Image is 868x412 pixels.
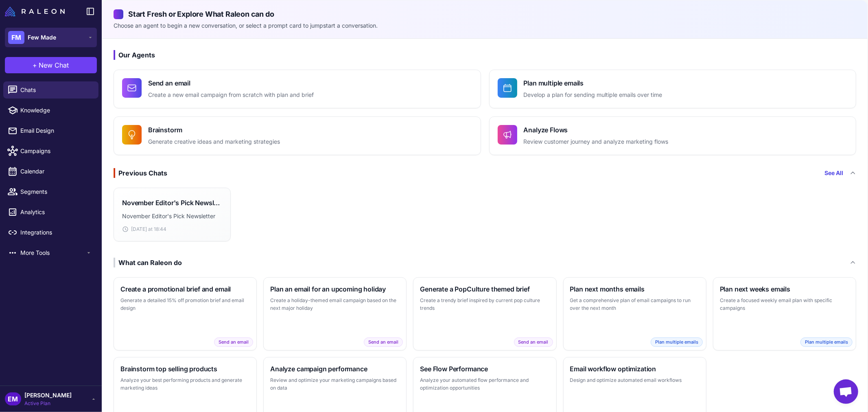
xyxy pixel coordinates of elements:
[570,284,700,294] h3: Plan next months emails
[148,137,280,147] p: Generate creative ideas and marketing strategies
[24,391,72,400] span: [PERSON_NAME]
[720,296,849,312] p: Create a focused weekly email plan with specific campaigns
[3,204,98,221] a: Analytics
[148,78,314,88] h4: Send an email
[270,364,400,374] h3: Analyze campaign performance
[3,163,98,180] a: Calendar
[420,296,549,312] p: Create a trendy brief inspired by current pop culture trends
[824,169,843,178] a: See All
[114,258,182,267] div: What can Raleon do
[114,21,856,30] p: Choose an agent to begin a new conversation, or select a prompt card to jumpstart a conversation.
[120,376,250,392] p: Analyze your best performing products and generate marketing ideas
[800,337,853,347] span: Plan multiple emails
[114,277,257,351] button: Create a promotional brief and emailGenerate a detailed 15% off promotion brief and email designS...
[20,126,92,135] span: Email Design
[5,57,97,73] button: +New Chat
[563,277,706,351] button: Plan next months emailsGet a comprehensive plan of email campaigns to run over the next monthPlan...
[5,392,21,405] div: EM
[24,400,72,407] span: Active Plan
[122,198,222,208] h3: November Editor's Pick Newsletter
[120,364,250,374] h3: Brainstorm top selling products
[3,102,98,119] a: Knowledge
[148,90,314,100] p: Create a new email campaign from scratch with plan and brief
[120,296,250,312] p: Generate a detailed 15% off promotion brief and email design
[524,137,669,147] p: Review customer journey and analyze marketing flows
[28,33,56,42] span: Few Made
[3,81,98,99] a: Chats
[39,60,69,70] span: New Chat
[8,31,24,44] div: FM
[5,28,97,47] button: FMFew Made
[570,364,700,374] h3: Email workflow optimization
[20,248,85,257] span: More Tools
[263,277,407,351] button: Plan an email for an upcoming holidayCreate a holiday-themed email campaign based on the next maj...
[3,142,98,160] a: Campaigns
[524,125,669,135] h4: Analyze Flows
[114,50,856,60] h3: Our Agents
[20,208,92,217] span: Analytics
[122,212,222,221] p: November Editor's Pick Newsletter
[20,187,92,196] span: Segments
[114,9,856,20] h2: Start Fresh or Explore What Raleon can do
[420,284,549,294] h3: Generate a PopCulture themed brief
[270,284,400,294] h3: Plan an email for an upcoming holiday
[148,125,280,135] h4: Brainstorm
[713,277,856,351] button: Plan next weeks emailsCreate a focused weekly email plan with specific campaignsPlan multiple emails
[651,337,703,347] span: Plan multiple emails
[3,224,98,241] a: Integrations
[120,284,250,294] h3: Create a promotional brief and email
[514,337,553,347] span: Send an email
[489,116,857,155] button: Analyze FlowsReview customer journey and analyze marketing flows
[570,296,700,312] p: Get a comprehensive plan of email campaigns to run over the next month
[20,106,92,115] span: Knowledge
[420,364,549,374] h3: See Flow Performance
[20,228,92,237] span: Integrations
[214,337,253,347] span: Send an email
[420,376,549,392] p: Analyze your automated flow performance and optimization opportunities
[834,379,858,404] div: Chat abierto
[5,7,68,16] a: Raleon Logo
[270,376,400,392] p: Review and optimize your marketing campaigns based on data
[114,168,167,178] div: Previous Chats
[5,7,65,16] img: Raleon Logo
[489,70,857,108] button: Plan multiple emailsDevelop a plan for sending multiple emails over time
[3,183,98,200] a: Segments
[720,284,849,294] h3: Plan next weeks emails
[122,226,222,233] div: [DATE] at 18:44
[20,85,92,94] span: Chats
[33,60,37,70] span: +
[114,116,481,155] button: BrainstormGenerate creative ideas and marketing strategies
[20,167,92,176] span: Calendar
[20,147,92,156] span: Campaigns
[364,337,403,347] span: Send an email
[524,78,662,88] h4: Plan multiple emails
[270,296,400,312] p: Create a holiday-themed email campaign based on the next major holiday
[3,122,98,139] a: Email Design
[114,70,481,108] button: Send an emailCreate a new email campaign from scratch with plan and brief
[524,90,662,100] p: Develop a plan for sending multiple emails over time
[570,376,700,384] p: Design and optimize automated email workflows
[413,277,556,351] button: Generate a PopCulture themed briefCreate a trendy brief inspired by current pop culture trendsSen...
